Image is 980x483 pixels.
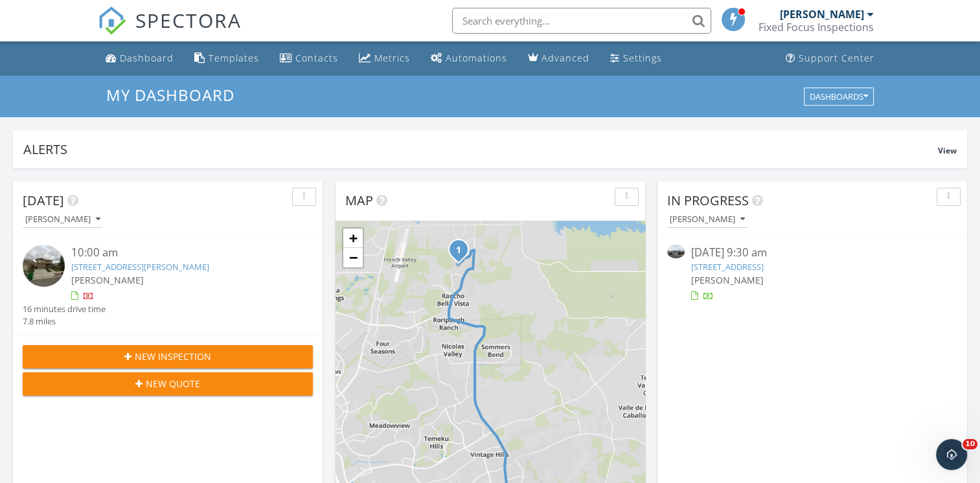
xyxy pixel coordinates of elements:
[23,245,313,328] a: 10:00 am [STREET_ADDRESS][PERSON_NAME] [PERSON_NAME] 16 minutes drive time 7.8 miles
[456,246,461,255] i: 1
[605,47,667,71] a: Settings
[781,47,880,71] a: Support Center
[523,47,595,71] a: Advanced
[100,47,179,71] a: Dashboard
[23,303,106,315] div: 16 minutes drive time
[23,140,938,158] div: Alerts
[936,439,967,470] iframe: Intercom live chat
[135,6,242,34] span: SPECTORA
[667,192,749,209] span: In Progress
[23,372,313,396] button: New Quote
[459,249,466,257] div: 37906 Apache Plume Dr, Murrieta, CA 92563
[71,261,209,273] a: [STREET_ADDRESS][PERSON_NAME]
[810,92,868,101] div: Dashboards
[343,229,363,248] a: Zoom in
[670,215,745,224] div: [PERSON_NAME]
[343,248,363,267] a: Zoom out
[452,8,711,34] input: Search everything...
[23,192,64,209] span: [DATE]
[106,84,234,106] span: My Dashboard
[963,439,977,449] span: 10
[295,52,338,64] div: Contacts
[426,47,512,71] a: Automations (Basic)
[23,211,103,229] button: [PERSON_NAME]
[98,6,126,35] img: The Best Home Inspection Software - Spectora
[374,52,410,64] div: Metrics
[446,52,507,64] div: Automations
[120,52,174,64] div: Dashboard
[780,8,864,21] div: [PERSON_NAME]
[758,21,874,34] div: Fixed Focus Inspections
[691,261,764,273] a: [STREET_ADDRESS]
[667,245,957,302] a: [DATE] 9:30 am [STREET_ADDRESS] [PERSON_NAME]
[146,377,200,390] span: New Quote
[799,52,874,64] div: Support Center
[25,215,100,224] div: [PERSON_NAME]
[209,52,259,64] div: Templates
[71,245,289,261] div: 10:00 am
[541,52,589,64] div: Advanced
[691,274,764,286] span: [PERSON_NAME]
[71,274,144,286] span: [PERSON_NAME]
[189,47,264,71] a: Templates
[667,211,747,229] button: [PERSON_NAME]
[354,47,415,71] a: Metrics
[23,315,106,328] div: 7.8 miles
[135,350,211,363] span: New Inspection
[23,245,65,287] img: streetview
[938,145,957,156] span: View
[23,345,313,368] button: New Inspection
[345,192,373,209] span: Map
[691,245,933,261] div: [DATE] 9:30 am
[275,47,343,71] a: Contacts
[623,52,662,64] div: Settings
[667,245,685,258] img: 9573088%2Fcover_photos%2FMo1xJo4lDvAqBDWA6FAt%2Fsmall.jpg
[98,17,242,45] a: SPECTORA
[804,87,874,106] button: Dashboards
